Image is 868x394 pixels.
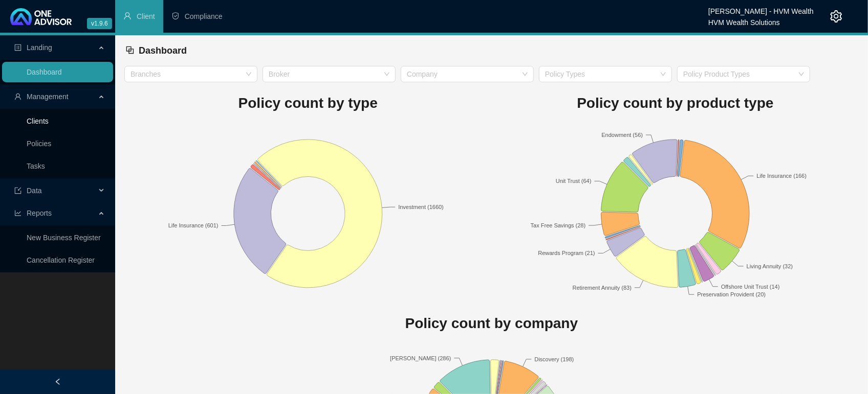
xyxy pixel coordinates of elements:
span: Compliance [185,12,223,20]
span: user [14,93,21,100]
a: Clients [27,117,49,125]
text: Investment (1660) [398,204,444,210]
span: Client [137,12,155,20]
text: Offshore Unit Trust (14) [721,284,780,290]
img: 2df55531c6924b55f21c4cf5d4484680-logo-light.svg [10,8,72,25]
span: safety [171,12,180,20]
span: Management [27,92,69,101]
span: Landing [27,43,52,52]
span: profile [14,44,21,51]
a: New Business Register [27,234,101,242]
h1: Policy count by company [124,312,859,335]
div: HVM Wealth Solutions [708,14,814,25]
span: import [14,187,21,194]
text: Rewards Program (21) [538,250,595,256]
a: Policies [27,140,51,148]
text: Tax Free Savings (28) [531,222,586,228]
span: line-chart [14,210,21,217]
a: Cancellation Register [27,256,95,264]
text: Life Insurance (601) [168,222,219,228]
span: block [125,45,135,55]
text: Discovery (198) [535,356,574,362]
text: Living Annuity (32) [747,263,793,269]
span: Dashboard [139,45,187,56]
h1: Policy count by type [124,92,492,114]
h1: Policy count by product type [492,92,859,114]
text: Retirement Annuity (83) [573,285,632,291]
text: Life Insurance (166) [757,173,807,179]
a: Tasks [27,162,45,170]
span: v1.9.6 [87,18,112,29]
span: setting [830,10,842,22]
text: Preservation Provident (20) [698,291,766,297]
text: Endowment (56) [602,132,643,138]
span: user [123,12,132,20]
a: Dashboard [27,68,62,76]
div: [PERSON_NAME] - HVM Wealth [708,3,814,14]
text: Unit Trust (64) [556,178,592,184]
span: Data [27,187,42,195]
span: Reports [27,209,52,217]
span: left [54,378,61,385]
text: [PERSON_NAME] (286) [390,355,451,361]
